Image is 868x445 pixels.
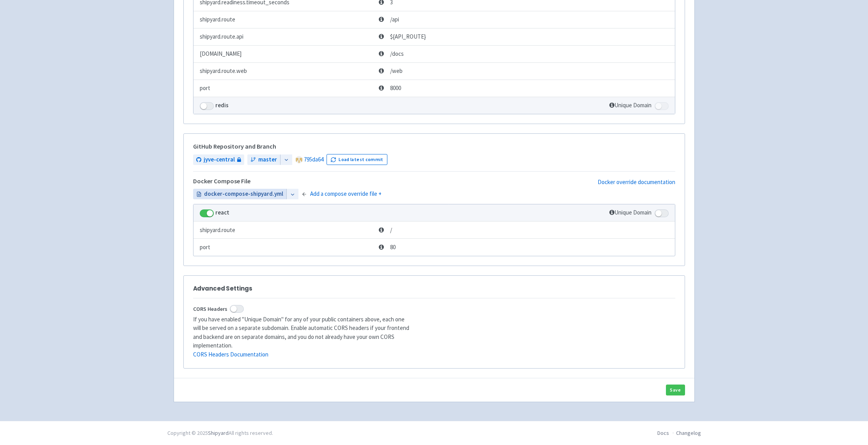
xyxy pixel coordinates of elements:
[379,84,401,93] span: 8000
[379,67,403,76] span: /web
[193,62,376,80] td: shipyard.route.web
[598,178,675,189] a: Docker override documentation
[215,101,229,109] strong: redis
[304,156,323,163] a: 795da64
[609,209,651,216] span: Unique Domain
[208,429,229,436] a: Shipyard
[204,155,235,164] span: jyve-central
[666,385,685,395] button: Save
[204,190,283,199] span: docker-compose-shipyard.yml
[379,50,404,59] span: /docs
[193,189,286,199] a: docker-compose-shipyard.yml
[379,15,399,24] span: /api
[379,32,426,41] span: ${API_ROUTE}
[609,101,651,109] span: Unique Domain
[193,285,675,292] h3: Advanced Settings
[247,154,280,165] a: master
[258,155,277,164] span: master
[193,305,227,314] span: CORS Headers
[193,178,250,185] h5: Docker Compose File
[379,243,396,252] span: 80
[193,45,376,62] td: [DOMAIN_NAME]
[167,429,273,437] div: Copyright © 2025 All rights reserved.
[193,351,268,358] a: CORS Headers Documentation
[193,80,376,97] td: port
[193,11,376,28] td: shipyard.route
[193,28,376,45] td: shipyard.route.api
[310,190,382,199] a: Add a compose override file +
[215,209,229,216] strong: react
[379,226,392,235] span: /
[327,154,388,165] button: Load latest commit
[193,315,412,359] p: If you have enabled "Unique Domain" for any of your public containers above, each one will be ser...
[193,239,376,256] td: port
[193,222,376,239] td: shipyard.route
[676,429,701,436] a: Changelog
[193,143,675,150] h5: GitHub Repository and Branch
[657,429,669,436] a: Docs
[193,154,244,165] a: jyve-central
